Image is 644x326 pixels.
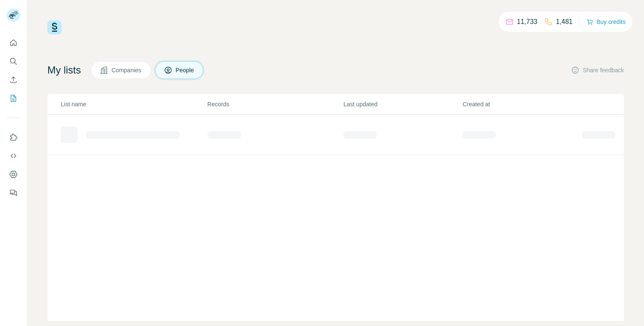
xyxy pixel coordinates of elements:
button: Feedback [7,185,20,200]
span: Companies [112,66,142,74]
p: Last updated [343,100,462,108]
button: Share feedback [571,66,624,74]
p: 11,733 [517,17,538,27]
button: Buy credits [587,16,626,28]
span: People [176,66,195,74]
h4: My lists [47,63,81,77]
button: Enrich CSV [7,72,20,87]
button: My lists [7,91,20,106]
p: Records [208,100,343,108]
p: 1,481 [556,17,573,27]
button: Use Surfe on LinkedIn [7,130,20,145]
button: Use Surfe API [7,148,20,163]
img: Surfe Logo [47,20,62,34]
p: Created at [462,100,581,108]
button: Search [7,54,20,69]
button: Dashboard [7,167,20,182]
p: List name [61,100,207,108]
button: Quick start [7,35,20,50]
